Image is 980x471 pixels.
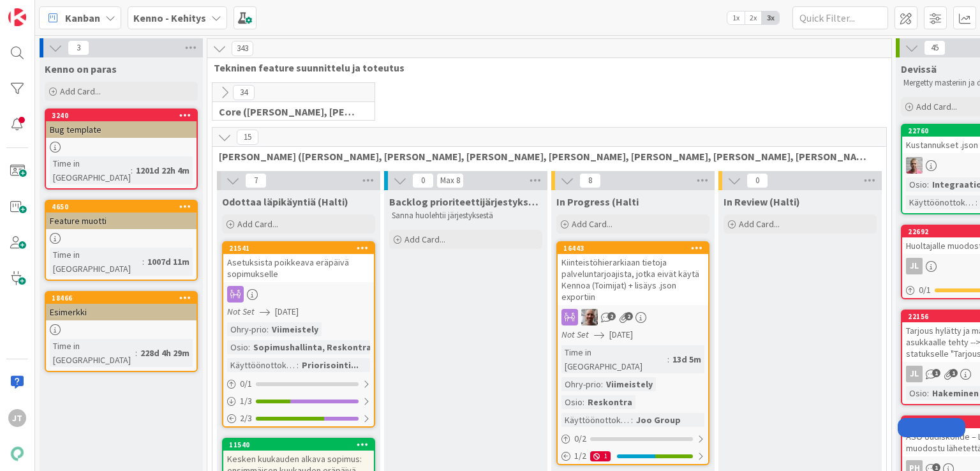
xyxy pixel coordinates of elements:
div: Osio [561,395,583,409]
span: 1 / 3 [240,394,252,408]
div: 228d 4h 29m [137,346,193,360]
div: 21541 [223,243,374,254]
img: avatar [8,445,26,463]
span: [DATE] [275,305,299,318]
div: Time in [GEOGRAPHIC_DATA] [561,345,667,373]
input: Quick Filter... [792,6,888,29]
span: : [631,413,633,427]
span: : [927,386,929,400]
i: Not Set [561,329,589,340]
div: Bug template [46,121,197,138]
span: Backlog prioriteettijärjestyksessä (Halti) [389,195,542,208]
p: Sanna huolehtii järjestyksestä [392,211,540,221]
span: 1 / 2 [574,449,586,463]
span: : [267,322,269,336]
div: Viimeistely [603,377,656,391]
span: Core (Pasi, Jussi, JaakkoHä, Jyri, Leo, MikkoK, Väinö) [219,105,359,118]
div: 18466 [46,292,197,304]
span: Kanban [65,10,100,26]
div: Ohry-prio [561,377,601,391]
div: 1/3 [223,393,374,409]
i: Not Set [227,306,255,317]
span: : [601,377,603,391]
div: 0/2 [558,431,708,447]
span: 8 [579,173,601,188]
div: 3240 [46,110,197,121]
span: 1 [932,369,940,377]
div: Ohry-prio [227,322,267,336]
div: 16443Kiinteistöhierarkiaan tietoja palveluntarjoajista, jotka eivät käytä Kennoa (Toimijat) + lis... [558,243,708,305]
span: 3 [68,40,89,56]
span: 34 [233,85,255,100]
span: 1x [727,11,745,24]
div: Osio [906,386,927,400]
div: Kiinteistöhierarkiaan tietoja palveluntarjoajista, jotka eivät käytä Kennoa (Toimijat) + lisäys .... [558,254,708,305]
img: HJ [906,157,923,174]
span: 2 [607,312,616,320]
span: Add Card... [916,101,957,112]
div: Osio [227,340,248,354]
span: 2 [625,312,633,320]
div: 16443 [558,243,708,254]
span: Halti (Sebastian, VilleH, Riikka, Antti, MikkoV, PetriH, PetriM) [219,150,870,163]
a: 18466EsimerkkiTime in [GEOGRAPHIC_DATA]:228d 4h 29m [45,291,198,372]
span: 343 [232,41,253,56]
div: 3240 [52,111,197,120]
div: 13d 5m [669,352,704,366]
div: 1007d 11m [144,255,193,269]
div: Viimeistely [269,322,322,336]
span: Tekninen feature suunnittelu ja toteutus [214,61,875,74]
span: 3x [762,11,779,24]
span: : [135,346,137,360]
div: 21541 [229,244,374,253]
span: 0 / 2 [574,432,586,445]
div: Esimerkki [46,304,197,320]
span: : [927,177,929,191]
a: 21541Asetuksista poikkeava eräpäivä sopimukselleNot Set[DATE]Ohry-prio:ViimeistelyOsio:Sopimushal... [222,241,375,428]
div: 1201d 22h 4m [133,163,193,177]
div: Feature muotti [46,213,197,229]
span: Add Card... [237,218,278,230]
span: In Progress (Halti [556,195,639,208]
div: 21541Asetuksista poikkeava eräpäivä sopimukselle [223,243,374,282]
div: Asetuksista poikkeava eräpäivä sopimukselle [223,254,374,282]
div: 4650 [46,201,197,213]
img: VH [581,309,598,325]
span: Odottaa läpikäyntiä (Halti) [222,195,348,208]
span: : [131,163,133,177]
span: 0 / 1 [240,377,252,391]
span: : [248,340,250,354]
span: 0 [746,173,768,188]
div: VH [558,309,708,325]
div: Käyttöönottokriittisyys [906,195,976,209]
div: Sopimushallinta, Reskontra [250,340,375,354]
div: Reskontra [584,395,635,409]
div: Käyttöönottokriittisyys [561,413,631,427]
div: 18466Esimerkki [46,292,197,320]
div: Priorisointi... [299,358,362,372]
div: 4650Feature muotti [46,201,197,229]
div: 1 [590,451,611,461]
span: Devissä [901,63,937,75]
span: : [583,395,584,409]
span: [DATE] [609,328,633,341]
span: 1 [949,369,958,377]
span: In Review (Halti) [724,195,800,208]
div: JT [8,409,26,427]
span: : [667,352,669,366]
b: Kenno - Kehitys [133,11,206,24]
span: 2 / 3 [240,412,252,425]
span: : [297,358,299,372]
span: Kenno on paras [45,63,117,75]
div: Time in [GEOGRAPHIC_DATA] [50,156,131,184]
div: JL [906,258,923,274]
div: 1/21 [558,448,708,464]
div: 3240Bug template [46,110,197,138]
span: 0 / 1 [919,283,931,297]
span: 2x [745,11,762,24]
span: : [142,255,144,269]
div: 2/3 [223,410,374,426]
span: : [976,195,977,209]
div: JL [906,366,923,382]
div: Time in [GEOGRAPHIC_DATA] [50,248,142,276]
